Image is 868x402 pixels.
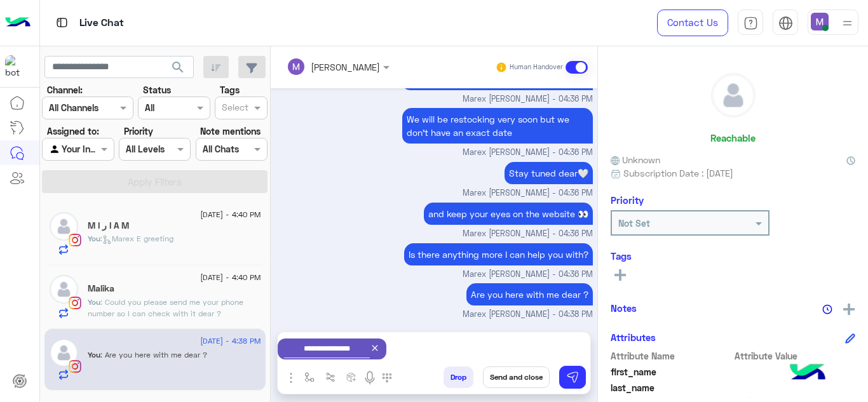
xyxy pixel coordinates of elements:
img: send message [566,371,579,384]
span: [DATE] - 4:38 PM [200,335,261,347]
img: Instagram [69,234,81,246]
img: tab [778,16,793,30]
button: create order [341,366,362,387]
span: search [170,60,186,75]
h6: Attributes [611,332,656,343]
span: Marex [PERSON_NAME] - 04:38 PM [463,309,593,321]
button: select flow [299,366,320,387]
p: 1/9/2025, 4:38 PM [466,283,593,305]
img: tab [743,16,758,30]
img: defaultAdmin.png [50,338,78,367]
h6: Priority [611,194,644,206]
label: Status [143,83,171,97]
img: Instagram [69,360,81,373]
span: Attribute Name [611,349,732,363]
img: select flow [304,372,315,382]
h6: Notes [611,302,637,314]
span: [DATE] - 4:40 PM [200,209,261,220]
label: Priority [124,124,153,138]
img: Instagram [69,297,81,309]
span: You [88,350,100,359]
button: Send and close [483,366,550,388]
p: 1/9/2025, 4:36 PM [402,108,593,144]
img: hulul-logo.png [785,351,830,396]
p: 1/9/2025, 4:36 PM [505,162,593,184]
img: defaultAdmin.png [50,275,78,304]
img: Trigger scenario [325,372,336,382]
label: Tags [220,83,240,97]
button: Apply Filters [42,170,268,193]
span: Attribute Value [735,349,856,363]
div: Select [220,100,248,117]
img: create order [346,372,356,382]
button: Drop [444,366,473,388]
img: 317874714732967 [5,55,28,78]
a: Contact Us [657,10,728,36]
small: Human Handover [510,62,563,72]
button: search [163,56,194,83]
img: Logo [5,10,31,36]
span: Marex [PERSON_NAME] - 04:36 PM [463,269,593,281]
img: tab [54,15,70,30]
p: 1/9/2025, 4:36 PM [424,203,593,225]
img: defaultAdmin.png [50,212,78,241]
label: Channel: [47,83,83,97]
img: userImage [811,13,829,30]
a: tab [738,10,763,36]
span: first_name [611,365,732,379]
img: profile [839,15,855,31]
img: add [843,304,855,315]
h5: Malika [88,283,114,294]
span: Marex [PERSON_NAME] - 04:36 PM [463,187,593,199]
span: You [88,234,100,243]
img: defaultAdmin.png [712,74,755,117]
p: 1/9/2025, 4:36 PM [404,243,593,265]
span: You [88,297,100,307]
img: notes [822,304,832,314]
h6: Tags [611,250,855,262]
label: Assigned to: [47,124,99,138]
span: Could you please send me your phone number so I can check with it dear ? [88,297,243,318]
span: last_name [611,381,732,394]
span: Unknown [611,153,660,166]
p: Live Chat [79,15,124,32]
span: Marex [PERSON_NAME] - 04:36 PM [463,228,593,240]
span: Subscription Date : [DATE] [623,166,733,180]
span: Marex [PERSON_NAME] - 04:36 PM [463,147,593,159]
h6: Reachable [710,132,756,144]
span: : Marex E greeting [100,234,173,243]
span: Marex [PERSON_NAME] - 04:36 PM [463,93,593,105]
span: [DATE] - 4:40 PM [200,272,261,283]
button: Trigger scenario [320,366,341,387]
span: Are you here with me dear ? [100,350,207,359]
img: send attachment [283,370,299,385]
label: Note mentions [200,124,261,138]
img: send voice note [362,370,377,385]
img: make a call [382,373,392,383]
h5: M I ر I A M [88,220,129,231]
